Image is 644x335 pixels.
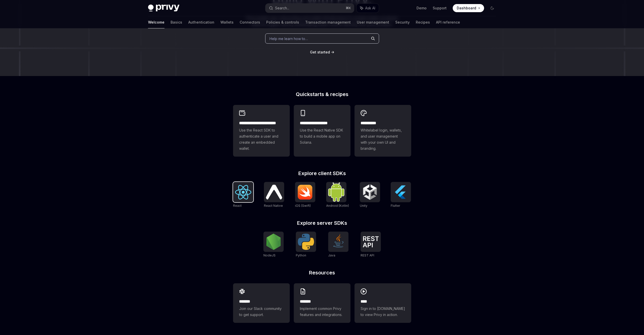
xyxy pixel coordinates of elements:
a: **** *****Whitelabel login, wallets, and user management with your own UI and branding. [355,105,411,157]
span: Sign in to [DOMAIN_NAME] to view Privy in action. [361,306,405,318]
span: REST API [361,253,374,257]
span: React Native [264,204,283,208]
span: Get started [310,50,330,54]
h2: Quickstarts & recipes [233,92,411,97]
button: Toggle dark mode [488,4,496,12]
a: Support [433,6,447,11]
img: REST API [363,236,379,247]
span: iOS (Swift) [295,204,311,208]
span: ⌘ K [346,6,351,10]
h2: Explore server SDKs [233,220,411,226]
a: User management [357,16,389,28]
a: Authentication [188,16,214,28]
img: dark logo [148,5,179,12]
span: Implement common Privy features and integrations. [300,306,344,318]
a: Security [395,16,410,28]
a: UnityUnity [360,182,380,208]
img: NodeJS [265,234,282,250]
span: Use the React SDK to authenticate a user and create an embedded wallet. [239,127,284,152]
h2: Resources [233,270,411,275]
span: Dashboard [457,6,476,11]
a: Dashboard [453,4,484,12]
span: React [233,204,242,208]
img: React [235,185,251,199]
a: API reference [436,16,460,28]
a: JavaJava [328,232,348,258]
span: Whitelabel login, wallets, and user management with your own UI and branding. [361,127,405,152]
a: **** **** **** ***Use the React Native SDK to build a mobile app on Solana. [294,105,350,157]
img: iOS (Swift) [297,184,313,200]
span: Use the React Native SDK to build a mobile app on Solana. [300,127,344,145]
span: Flutter [391,204,400,208]
img: Java [330,234,346,250]
div: Search... [275,5,289,11]
img: Unity [362,184,378,200]
a: Get started [310,50,330,55]
a: Connectors [240,16,260,28]
span: Python [296,253,306,257]
a: PythonPython [296,232,316,258]
a: ****Sign in to [DOMAIN_NAME] to view Privy in action. [355,283,411,323]
a: FlutterFlutter [391,182,411,208]
span: Join our Slack community to get support. [239,306,284,318]
a: Welcome [148,16,164,28]
img: Android (Kotlin) [328,182,344,201]
a: Recipes [416,16,430,28]
a: **** **Join our Slack community to get support. [233,283,290,323]
a: ReactReact [233,182,253,208]
button: Search...⌘K [265,4,354,13]
img: React Native [266,185,282,199]
span: NodeJS [263,253,276,257]
span: Java [328,253,335,257]
span: Help me learn how to… [269,36,308,41]
button: Ask AI [357,4,379,13]
a: REST APIREST API [361,232,381,258]
a: Android (Kotlin)Android (Kotlin) [326,182,349,208]
a: Policies & controls [266,16,299,28]
a: Wallets [220,16,234,28]
h2: Explore client SDKs [233,171,411,176]
a: Transaction management [305,16,351,28]
img: Flutter [393,184,409,200]
a: **** **Implement common Privy features and integrations. [294,283,350,323]
a: Basics [171,16,182,28]
img: Python [298,234,314,250]
a: NodeJSNodeJS [263,232,284,258]
span: Unity [360,204,367,208]
a: iOS (Swift)iOS (Swift) [295,182,315,208]
span: Ask AI [365,6,375,11]
a: Demo [417,6,427,11]
span: Android (Kotlin) [326,204,349,208]
a: React NativeReact Native [264,182,284,208]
